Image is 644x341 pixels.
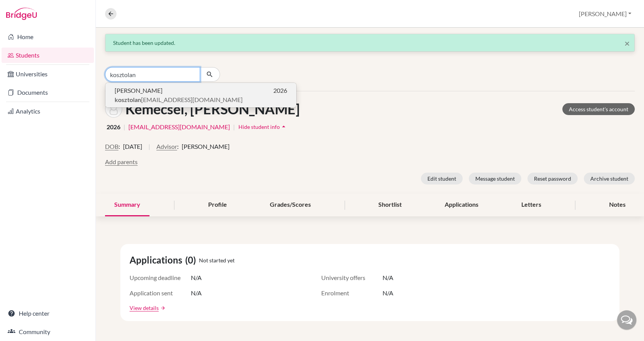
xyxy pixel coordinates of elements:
span: Hide student info [238,124,280,130]
a: arrow_forward [159,305,166,311]
b: kosztolan [115,96,141,103]
a: Access student's account [562,103,635,115]
span: [DATE] [123,142,142,151]
button: Edit student [421,173,463,185]
span: Enrolment [321,288,383,298]
span: N/A [383,273,393,282]
span: [PERSON_NAME] [115,86,163,95]
div: Student has been updated. [113,39,627,47]
div: Notes [600,194,635,216]
a: Home [2,29,94,44]
i: arrow_drop_up [280,123,287,130]
button: Advisor [156,142,177,151]
span: Upcoming deadline [130,273,191,282]
span: | [233,122,235,132]
button: Add parents [105,157,138,166]
a: Documents [2,85,94,100]
span: : [118,142,120,151]
div: Profile [199,194,236,216]
div: Applications [435,194,488,216]
span: Not started yet [199,256,235,264]
img: Bridge-U [6,8,37,20]
a: Community [2,324,94,339]
img: Aron Kemecsei's avatar [105,100,122,118]
span: Application sent [130,288,191,298]
a: Universities [2,66,94,82]
button: Reset password [527,173,578,185]
button: Close [624,39,630,48]
span: (0) [185,253,199,267]
div: Shortlist [369,194,411,216]
span: N/A [191,288,202,298]
a: Students [2,48,94,63]
span: N/A [191,273,202,282]
div: Summary [105,194,149,216]
span: N/A [383,288,393,298]
button: Hide student infoarrow_drop_up [238,121,288,133]
span: Applications [130,253,185,267]
a: [EMAIL_ADDRESS][DOMAIN_NAME] [128,122,230,132]
span: [EMAIL_ADDRESS][DOMAIN_NAME] [115,95,243,104]
button: Message student [469,173,521,185]
span: 2026 [273,86,287,95]
div: Letters [512,194,550,216]
div: Grades/Scores [261,194,320,216]
a: Analytics [2,104,94,119]
span: [PERSON_NAME] [182,142,230,151]
a: View details [130,304,159,312]
span: University offers [321,273,383,282]
span: | [123,122,125,132]
span: 2026 [107,122,120,132]
input: Find student by name... [105,67,200,82]
a: Help center [2,306,94,321]
h1: Kemecsei, [PERSON_NAME] [125,101,300,117]
button: [PERSON_NAME]2026kosztolan[EMAIL_ADDRESS][DOMAIN_NAME] [105,83,296,107]
span: Help [17,5,33,12]
span: : [177,142,179,151]
button: DOB [105,142,118,151]
button: Archive student [584,173,635,185]
button: [PERSON_NAME] [575,7,635,21]
span: × [624,38,630,49]
span: | [148,142,150,157]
